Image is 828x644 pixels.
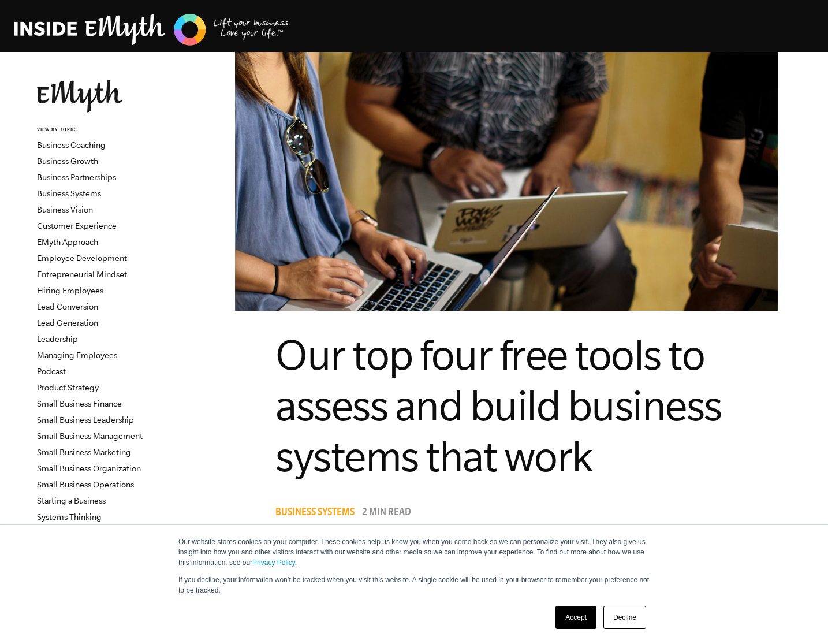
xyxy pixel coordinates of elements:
[37,480,134,489] a: Small Business Operations
[37,221,117,230] a: Customer Experience
[37,399,122,408] a: Small Business Finance
[37,270,127,279] a: Entrepreneurial Mindset
[275,508,355,519] span: Business Systems
[555,606,596,629] a: Accept
[275,331,722,480] span: Our top four free tools to assess and build business systems that work
[37,302,98,311] a: Lead Conversion
[37,205,93,214] a: Business Vision
[37,80,122,113] img: EMyth
[37,189,101,198] a: Business Systems
[37,464,141,473] a: Small Business Organization
[37,318,98,327] a: Lead Generation
[37,237,98,247] a: EMyth Approach
[362,508,411,519] p: 2 min read
[37,367,66,376] a: Podcast
[37,415,134,425] a: Small Business Leadership
[37,286,103,295] a: Hiring Employees
[37,173,116,182] a: Business Partnerships
[37,140,106,150] a: Business Coaching
[37,351,117,360] a: Managing Employees
[37,383,99,392] a: Product Strategy
[37,496,106,505] a: Starting a Business
[275,508,360,519] a: Business Systems
[37,126,176,134] h6: VIEW BY TOPIC
[37,512,102,522] a: Systems Thinking
[603,606,646,629] a: Decline
[37,254,127,263] a: Employee Development
[178,537,650,568] p: Our website stores cookies on your computer. These cookies help us know you when you come back so...
[37,334,78,344] a: Leadership
[37,448,131,457] a: Small Business Marketing
[37,157,98,166] a: Business Growth
[37,431,143,441] a: Small Business Management
[252,559,295,567] a: Privacy Policy
[14,12,291,47] img: EMyth Business Coaching
[178,575,650,595] p: If you decline, your information won’t be tracked when you visit this website. A single cookie wi...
